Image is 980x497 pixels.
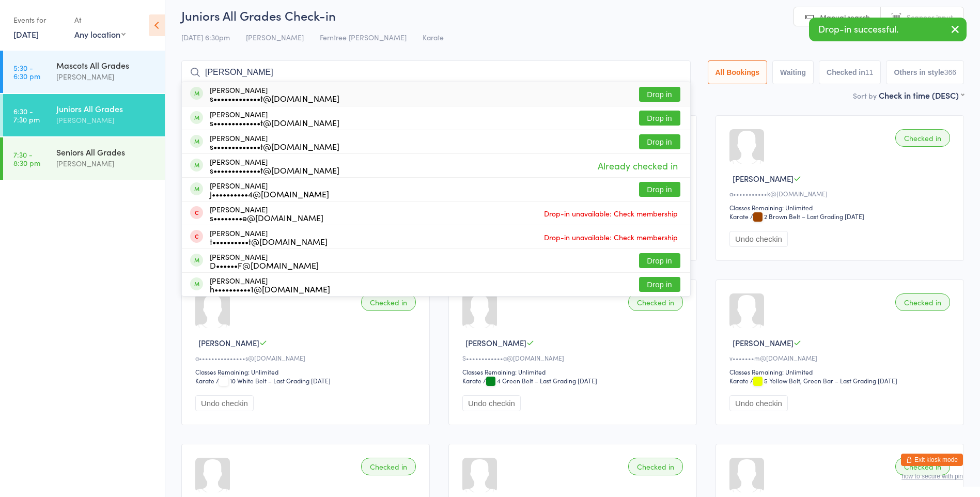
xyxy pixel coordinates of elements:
[210,142,339,150] div: s•••••••••••••t@[DOMAIN_NAME]
[210,213,323,222] div: s••••••••e@[DOMAIN_NAME]
[853,90,877,101] label: Sort by
[901,454,963,466] button: Exit kiosk mode
[181,7,964,24] h2: Juniors All Grades Check-in
[210,166,339,174] div: s•••••••••••••t@[DOMAIN_NAME]
[210,253,319,269] div: [PERSON_NAME]
[462,395,521,411] button: Undo checkin
[210,285,330,293] div: h••••••••••1@[DOMAIN_NAME]
[210,118,339,127] div: s•••••••••••••t@[DOMAIN_NAME]
[465,337,526,348] span: [PERSON_NAME]
[210,237,328,245] div: t••••••••••t@[DOMAIN_NAME]
[210,134,339,150] div: [PERSON_NAME]
[639,111,680,126] button: Drop in
[819,60,881,84] button: Checked in11
[3,51,165,93] a: 5:30 -6:30 pmMascots All Grades[PERSON_NAME]
[195,395,254,411] button: Undo checkin
[198,337,259,348] span: [PERSON_NAME]
[74,11,126,28] div: At
[462,353,686,362] div: S••••••••••••a@[DOMAIN_NAME]
[639,134,680,149] button: Drop in
[772,60,814,84] button: Waiting
[210,276,330,293] div: [PERSON_NAME]
[729,353,953,362] div: v•••••••m@[DOMAIN_NAME]
[462,367,686,376] div: Classes Remaining: Unlimited
[210,190,329,198] div: j••••••••••4@[DOMAIN_NAME]
[13,107,40,123] time: 6:30 - 7:30 pm
[820,12,870,22] span: Manual search
[733,337,794,348] span: [PERSON_NAME]
[361,458,416,475] div: Checked in
[210,110,339,127] div: [PERSON_NAME]
[901,473,963,480] button: how to secure with pin
[750,212,864,221] span: / 2 Brown Belt – Last Grading [DATE]
[56,59,156,71] div: Mascots All Grades
[246,32,304,42] span: [PERSON_NAME]
[639,87,680,102] button: Drop in
[895,458,950,475] div: Checked in
[210,158,339,174] div: [PERSON_NAME]
[729,376,749,385] div: Karate
[320,32,407,42] span: Ferntree [PERSON_NAME]
[181,60,691,84] input: Search
[750,376,897,385] span: / 5 Yellow Belt, Green Bar – Last Grading [DATE]
[210,261,319,269] div: D••••••F@[DOMAIN_NAME]
[895,293,950,311] div: Checked in
[423,32,444,42] span: Karate
[13,28,39,40] a: [DATE]
[361,293,416,311] div: Checked in
[210,205,323,222] div: [PERSON_NAME]
[216,376,331,385] span: / 10 White Belt – Last Grading [DATE]
[729,203,953,212] div: Classes Remaining: Unlimited
[944,68,956,76] div: 366
[729,189,953,198] div: a•••••••••••k@[DOMAIN_NAME]
[729,231,788,247] button: Undo checkin
[865,68,874,76] div: 11
[907,12,953,22] span: Scanner input
[886,60,964,84] button: Others in style366
[13,11,64,28] div: Events for
[639,182,680,197] button: Drop in
[56,114,156,126] div: [PERSON_NAME]
[13,150,40,167] time: 7:30 - 8:30 pm
[56,103,156,114] div: Juniors All Grades
[639,253,680,268] button: Drop in
[483,376,597,385] span: / 4 Green Belt – Last Grading [DATE]
[729,367,953,376] div: Classes Remaining: Unlimited
[809,18,967,41] div: Drop-in successful.
[541,229,680,245] span: Drop-in unavailable: Check membership
[628,293,683,311] div: Checked in
[195,353,419,362] div: a•••••••••••••••s@[DOMAIN_NAME]
[708,60,768,84] button: All Bookings
[13,64,40,80] time: 5:30 - 6:30 pm
[210,229,328,245] div: [PERSON_NAME]
[595,157,680,175] span: Already checked in
[729,212,749,221] div: Karate
[3,94,165,136] a: 6:30 -7:30 pmJuniors All Grades[PERSON_NAME]
[210,181,329,198] div: [PERSON_NAME]
[195,367,419,376] div: Classes Remaining: Unlimited
[74,28,126,40] div: Any location
[541,206,680,221] span: Drop-in unavailable: Check membership
[195,376,214,385] div: Karate
[210,94,339,102] div: s•••••••••••••t@[DOMAIN_NAME]
[210,86,339,102] div: [PERSON_NAME]
[56,146,156,158] div: Seniors All Grades
[733,173,794,184] span: [PERSON_NAME]
[729,395,788,411] button: Undo checkin
[3,137,165,180] a: 7:30 -8:30 pmSeniors All Grades[PERSON_NAME]
[56,158,156,169] div: [PERSON_NAME]
[462,376,481,385] div: Karate
[628,458,683,475] div: Checked in
[56,71,156,83] div: [PERSON_NAME]
[639,277,680,292] button: Drop in
[879,89,964,101] div: Check in time (DESC)
[181,32,230,42] span: [DATE] 6:30pm
[895,129,950,147] div: Checked in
